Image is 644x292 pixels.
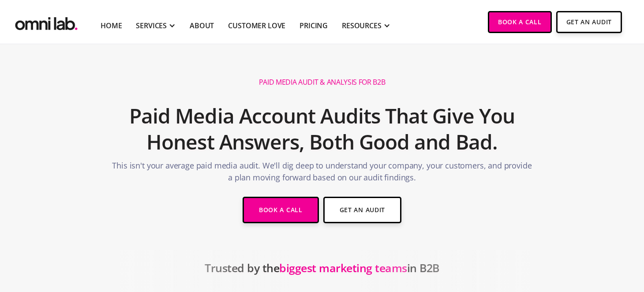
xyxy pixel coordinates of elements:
[112,98,532,160] h2: Paid Media Account Audits That Give You Honest Answers, Both Good and Bad.
[13,11,79,33] img: Omni Lab: B2B SaaS Demand Generation Agency
[488,11,552,33] a: Book a Call
[486,190,644,292] iframe: Chat Widget
[205,257,439,292] h2: Trusted by the in B2B
[556,11,622,33] a: Get An Audit
[136,20,167,31] div: SERVICES
[13,11,79,33] a: home
[101,20,122,31] a: Home
[228,20,285,31] a: Customer Love
[243,197,319,223] a: Book a Call
[323,197,401,223] a: Get An Audit
[300,20,328,31] a: Pricing
[190,20,214,31] a: About
[279,260,407,275] span: biggest marketing teams
[112,160,532,188] p: This isn't your average paid media audit. We'll dig deep to understand your company, your custome...
[259,78,386,87] h1: Paid Media Audit & Analysis for B2B
[342,20,382,31] div: RESOURCES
